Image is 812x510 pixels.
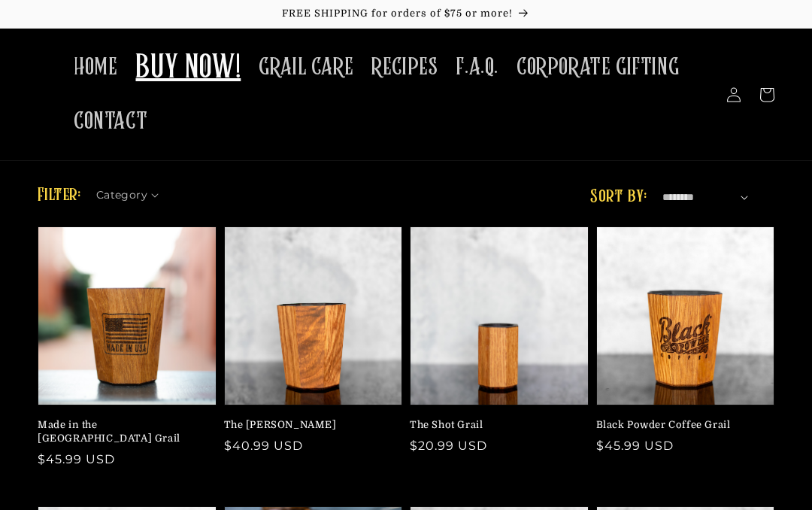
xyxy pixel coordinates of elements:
a: Made in the [GEOGRAPHIC_DATA] Grail [38,418,208,445]
a: GRAIL CARE [250,44,362,91]
p: FREE SHIPPING for orders of $75 or more! [15,8,797,20]
a: The [PERSON_NAME] [224,418,394,432]
a: The Shot Grail [410,418,580,432]
span: GRAIL CARE [259,53,353,82]
span: F.A.Q. [456,53,498,82]
a: CORPORATE GIFTING [507,44,688,91]
a: Black Powder Coffee Grail [596,418,766,432]
label: Sort by: [590,188,647,206]
span: Category [96,187,147,203]
a: RECIPES [362,44,447,91]
span: RECIPES [371,53,438,82]
span: BUY NOW! [135,48,241,90]
a: HOME [65,44,126,91]
h2: Filter: [38,182,81,209]
a: BUY NOW! [126,39,250,99]
span: HOME [74,53,117,82]
span: CONTACT [74,107,147,136]
a: CONTACT [65,98,156,145]
summary: Category [96,184,168,199]
a: F.A.Q. [447,44,507,91]
span: CORPORATE GIFTING [517,53,679,82]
